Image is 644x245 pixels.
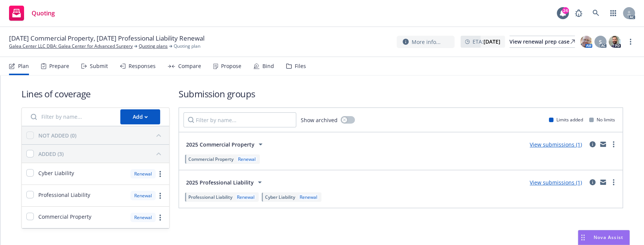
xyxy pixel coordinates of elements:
span: More info... [412,38,441,46]
a: more [609,140,618,149]
div: Limits added [549,116,583,123]
button: ADDED (3) [38,148,165,160]
div: Renewal [235,194,256,200]
span: ETA : [473,38,500,45]
button: 2025 Professional Liability [183,175,267,190]
span: Cyber Liability [265,194,295,200]
a: circleInformation [588,140,597,149]
a: more [156,213,165,222]
img: photo [609,36,621,48]
a: Switch app [606,6,621,21]
h1: Lines of coverage [21,88,170,100]
a: circleInformation [588,178,597,187]
a: Galea Center LLC DBA: Galea Center for Advanced Surgery [9,43,133,50]
h1: Submission groups [179,88,623,100]
span: Professional Liability [188,194,232,200]
a: View renewal prep case [509,36,575,48]
a: Quoting [6,3,58,24]
div: Renewal [298,194,319,200]
button: 2025 Commercial Property [183,137,268,152]
div: No limits [589,116,615,123]
input: Filter by name... [26,109,116,124]
div: Drag to move [578,230,588,245]
div: Bind [262,63,274,69]
button: Nova Assist [578,230,630,245]
div: Renewal [130,169,156,178]
img: photo [580,36,592,48]
div: Renewal [236,156,257,162]
a: more [156,169,165,178]
div: ADDED (3) [38,150,64,158]
div: Prepare [49,63,69,69]
a: Search [588,6,603,21]
a: more [609,178,618,187]
div: NOT ADDED (0) [38,132,76,139]
a: more [626,37,635,46]
span: Professional Liability [38,191,90,199]
a: View submissions (1) [530,141,582,148]
span: Quoting plan [174,43,200,50]
div: Files [295,63,306,69]
div: Propose [221,63,241,69]
span: Cyber Liability [38,169,74,177]
div: Add [133,110,148,124]
span: 2025 Commercial Property [186,141,255,148]
span: 2025 Professional Liability [186,178,254,186]
div: Compare [178,63,201,69]
span: Commercial Property [188,156,233,162]
strong: [DATE] [483,38,500,45]
a: mail [599,140,608,149]
button: NOT ADDED (0) [38,129,165,141]
span: Nova Assist [594,234,623,240]
span: Commercial Property [38,213,91,221]
a: more [156,191,165,200]
div: Responses [129,63,156,69]
a: Report a Bug [571,6,586,21]
button: More info... [397,36,455,48]
div: Plan [18,63,29,69]
div: Renewal [130,213,156,222]
input: Filter by name... [183,112,296,127]
button: Add [120,109,160,124]
span: [DATE] Commercial Property, [DATE] Professional Liability Renewal [9,34,205,43]
span: Quoting [32,10,55,16]
div: Submit [90,63,108,69]
span: Show archived [301,116,338,124]
div: Renewal [130,191,156,200]
a: mail [599,178,608,187]
a: View submissions (1) [530,179,582,186]
a: Quoting plans [139,43,168,50]
span: S [599,38,602,46]
div: 24 [562,7,569,14]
